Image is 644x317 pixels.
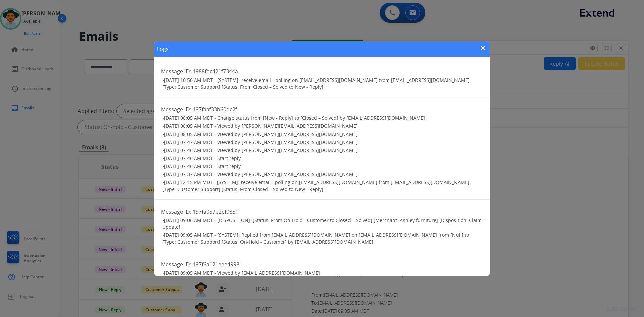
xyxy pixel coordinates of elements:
[164,123,358,129] span: [DATE] 08:05 AM MDT - Viewed by [PERSON_NAME][EMAIL_ADDRESS][DOMAIN_NAME]
[162,147,483,154] h3: •
[162,77,483,90] h3: •
[162,163,483,170] h3: •
[164,139,358,145] span: [DATE] 07:47 AM MDT - Viewed by [PERSON_NAME][EMAIL_ADDRESS][DOMAIN_NAME]
[162,179,471,192] span: [DATE] 12:15 PM MDT - [SYSTEM]: receive email - polling on [EMAIL_ADDRESS][DOMAIN_NAME] from [EMA...
[607,305,637,313] p: 0.20.1027RC
[164,155,241,161] span: [DATE] 07:46 AM MDT - Start reply
[161,68,191,75] span: Message ID:
[162,217,483,230] h3: •
[157,45,169,53] h1: Logs
[164,171,358,177] span: [DATE] 07:37 AM MDT - Viewed by [PERSON_NAME][EMAIL_ADDRESS][DOMAIN_NAME]
[162,131,483,138] h3: •
[162,171,483,178] h3: •
[161,261,191,268] span: Message ID:
[162,123,483,129] h3: •
[164,147,358,153] span: [DATE] 07:46 AM MDT - Viewed by [PERSON_NAME][EMAIL_ADDRESS][DOMAIN_NAME]
[162,270,483,276] h3: •
[161,106,191,113] span: Message ID:
[164,115,425,121] span: [DATE] 08:05 AM MDT - Change status from [New - Reply] to [Closed – Solved] by [EMAIL_ADDRESS][DO...
[164,163,241,169] span: [DATE] 07:46 AM MDT - Start reply
[162,115,483,121] h3: •
[162,179,483,193] h3: •
[162,139,483,146] h3: •
[162,77,471,90] span: [DATE] 10:50 AM MDT - [SYSTEM]: receive email - polling on [EMAIL_ADDRESS][DOMAIN_NAME] from [EMA...
[162,217,482,230] span: [DATE] 09:06 AM MDT - [DISPOSITION]: [Status: From On-Hold - Customer to Closed – Solved] [Mercha...
[162,155,483,162] h3: •
[164,131,358,137] span: [DATE] 08:05 AM MDT - Viewed by [PERSON_NAME][EMAIL_ADDRESS][DOMAIN_NAME]
[193,261,239,268] span: 197f6a121eee4998
[479,44,487,52] mat-icon: close
[164,270,320,276] span: [DATE] 09:05 AM MDT - Viewed by [EMAIL_ADDRESS][DOMAIN_NAME]
[161,208,191,215] span: Message ID:
[193,68,238,75] span: 1988fbc421f7344a
[162,232,483,245] h3: •
[193,208,238,215] span: 197fa057b2ef0851
[162,232,469,245] span: [DATE] 09:05 AM MDT - [SYSTEM]: Replied from [EMAIL_ADDRESS][DOMAIN_NAME] on [EMAIL_ADDRESS][DOMA...
[193,106,237,113] span: 197faaf33b60dc2f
